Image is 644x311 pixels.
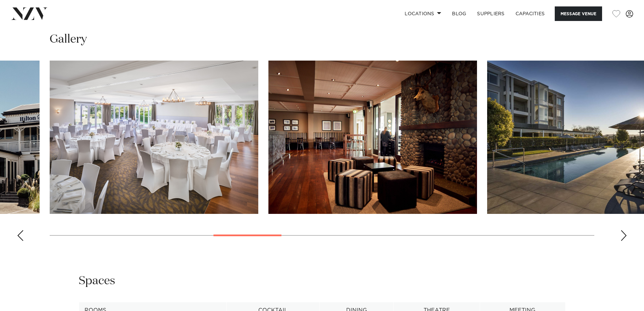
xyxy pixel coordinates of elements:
[399,6,447,21] a: Locations
[11,7,48,20] img: nzv-logo.png
[510,6,550,21] a: Capacities
[268,61,477,214] swiper-slide: 8 / 20
[555,6,602,21] button: Message Venue
[50,32,87,47] h2: Gallery
[50,61,258,214] swiper-slide: 7 / 20
[79,273,115,289] h2: Spaces
[447,6,472,21] a: BLOG
[472,6,510,21] a: SUPPLIERS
